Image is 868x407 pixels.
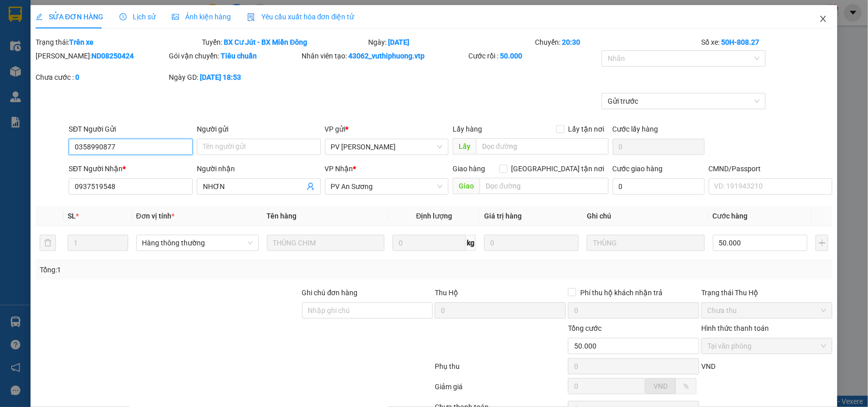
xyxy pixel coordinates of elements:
[267,212,297,220] span: Tên hàng
[172,13,179,20] span: picture
[453,138,476,154] span: Lấy
[119,13,127,20] span: clock-circle
[349,52,425,60] b: 43062_vuthiphuong.vtp
[142,235,253,251] span: Hàng thông thường
[713,212,748,220] span: Cước hàng
[576,287,667,298] span: Phí thu hộ khách nhận trả
[331,139,443,154] span: PV Nam Đong
[568,324,602,332] span: Tổng cước
[388,38,410,46] b: [DATE]
[721,38,759,46] b: 50H-808.27
[564,123,609,135] span: Lấy tận nơi
[92,52,134,60] b: ND08250424
[302,289,358,297] label: Ghi chú đơn hàng
[608,93,760,109] span: Gửi trước
[136,212,174,220] span: Đơn vị tính
[302,50,466,61] div: Nhân viên tạo:
[325,123,449,135] div: VP gửi
[683,382,689,390] span: %
[36,13,103,21] span: SỬA ĐƠN HÀNG
[434,381,567,399] div: Giảm giá
[35,37,201,48] div: Trạng thái:
[500,52,522,60] b: 50.000
[69,123,193,135] div: SĐT Người Gửi
[416,212,452,220] span: Định lượng
[709,163,833,174] div: CMND/Passport
[534,37,700,48] div: Chuyến:
[587,235,704,251] input: Ghi Chú
[453,125,482,133] span: Lấy hàng
[701,362,715,370] span: VND
[484,235,579,251] input: 0
[68,212,76,220] span: SL
[653,382,668,390] span: VND
[247,13,255,21] img: icon
[809,5,837,34] button: Close
[613,178,705,195] input: Cước giao hàng
[368,37,534,48] div: Ngày:
[307,182,315,191] span: user-add
[331,179,443,194] span: PV An Sương
[613,125,659,133] label: Cước lấy hàng
[434,361,567,379] div: Phụ thu
[172,13,231,21] span: Ảnh kiện hàng
[267,235,384,251] input: VD: Bàn, Ghế
[75,73,79,81] b: 0
[224,38,307,46] b: BX Cư Jút - BX Miền Đông
[819,15,827,23] span: close
[816,235,828,251] button: plus
[562,38,580,46] b: 20:30
[201,37,367,48] div: Tuyến:
[701,324,769,332] label: Hình thức thanh toán
[40,235,56,251] button: delete
[701,287,832,298] div: Trạng thái Thu Hộ
[169,72,300,83] div: Ngày GD:
[613,139,705,155] input: Cước lấy hàng
[453,165,485,173] span: Giao hàng
[613,165,663,173] label: Cước giao hàng
[707,303,826,318] span: Chưa thu
[36,72,167,83] div: Chưa cước :
[40,264,336,275] div: Tổng: 1
[325,165,353,173] span: VP Nhận
[707,338,826,354] span: Tại văn phòng
[700,37,833,48] div: Số xe:
[197,123,321,135] div: Người gửi
[197,163,321,174] div: Người nhận
[119,13,156,21] span: Lịch sử
[69,163,193,174] div: SĐT Người Nhận
[247,13,354,21] span: Yêu cầu xuất hóa đơn điện tử
[507,163,609,174] span: [GEOGRAPHIC_DATA] tận nơi
[453,178,480,194] span: Giao
[200,73,241,81] b: [DATE] 18:53
[466,235,476,251] span: kg
[221,52,257,60] b: Tiêu chuẩn
[583,206,708,226] th: Ghi chú
[69,38,94,46] b: Trên xe
[36,50,167,61] div: [PERSON_NAME]:
[302,302,433,319] input: Ghi chú đơn hàng
[484,212,522,220] span: Giá trị hàng
[468,50,600,61] div: Cước rồi :
[476,138,609,154] input: Dọc đường
[169,50,300,61] div: Gói vận chuyển:
[36,13,43,20] span: edit
[435,289,458,297] span: Thu Hộ
[480,178,609,194] input: Dọc đường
